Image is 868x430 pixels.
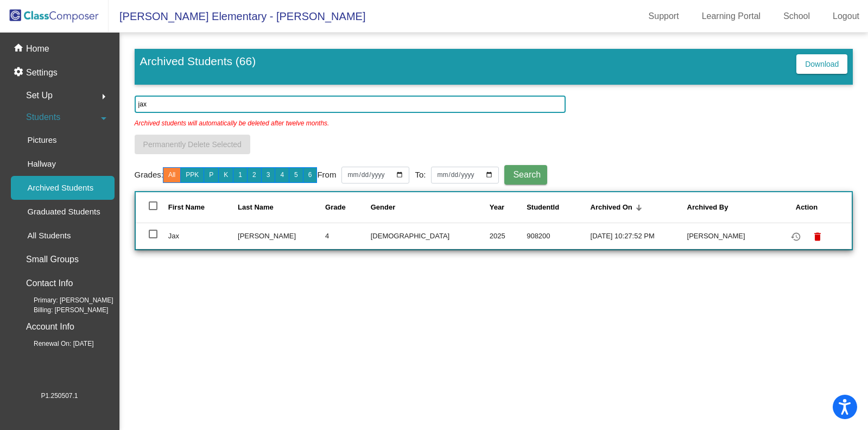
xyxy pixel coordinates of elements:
mat-icon: delete [811,230,824,243]
div: Gender [371,202,490,213]
div: Archived By [687,202,728,213]
p: Archived Students [27,181,93,194]
a: Logout [824,8,868,25]
button: P [204,167,219,183]
span: [PERSON_NAME] Elementary - [PERSON_NAME] [109,8,365,25]
div: StudentId [527,202,590,213]
div: Year [490,202,527,213]
p: Hallway [27,157,56,170]
td: 4 [325,223,371,249]
p: Account Info [26,319,74,334]
div: Grade [325,202,346,213]
button: 4 [275,167,289,183]
div: Archived By [687,202,775,213]
div: Archived On [591,202,687,213]
button: Search [504,165,547,185]
button: 3 [261,167,276,183]
a: Grades: [135,169,163,181]
div: Last Name [238,202,325,213]
p: All Students [27,229,71,242]
div: First Name [168,202,205,213]
a: From [317,169,336,181]
button: All [163,167,181,183]
button: 1 [233,167,248,183]
p: Graduated Students [27,205,100,218]
button: PPK [180,167,204,183]
button: 5 [289,167,303,183]
button: 6 [303,167,318,183]
div: StudentId [527,202,559,213]
button: K [218,167,233,183]
mat-icon: arrow_right [97,90,110,103]
p: Contact Info [26,276,73,291]
span: Permanently Delete Selected [143,140,242,149]
span: Billing: [PERSON_NAME] [16,305,108,315]
a: To: [415,169,426,181]
p: Archived students will automatically be deleted after twelve months. [135,113,330,128]
a: School [775,8,819,25]
td: [DATE] 10:27:52 PM [591,223,687,249]
div: Year [490,202,504,213]
p: Home [26,42,49,55]
p: Small Groups [26,252,79,267]
span: Primary: [PERSON_NAME] [16,295,113,305]
button: Download [796,54,847,74]
span: Set Up [26,88,53,103]
mat-icon: restore [789,230,802,243]
p: Pictures [27,134,56,147]
input: Search... [135,96,566,113]
p: Settings [26,66,58,79]
a: Support [640,8,688,25]
div: Last Name [238,202,274,213]
button: Permanently Delete Selected [135,135,250,154]
div: Grade [325,202,371,213]
td: [PERSON_NAME] [238,223,325,249]
h3: Archived Students (66) [140,54,256,76]
span: Students [26,110,60,125]
th: Action [775,192,852,223]
button: 2 [247,167,262,183]
td: [DEMOGRAPHIC_DATA] [371,223,490,249]
mat-icon: home [13,42,26,55]
td: Jax [168,223,238,249]
mat-icon: arrow_drop_down [97,112,110,125]
div: Gender [371,202,396,213]
a: Learning Portal [693,8,770,25]
div: Archived On [591,202,632,213]
span: Search [513,170,541,179]
td: 2025 [490,223,527,249]
span: Renewal On: [DATE] [16,339,93,349]
mat-icon: settings [13,66,26,79]
span: Download [805,60,839,68]
td: 908200 [527,223,590,249]
div: First Name [168,202,238,213]
td: [PERSON_NAME] [687,223,775,249]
